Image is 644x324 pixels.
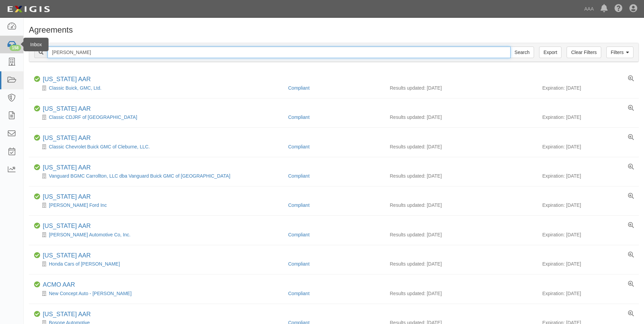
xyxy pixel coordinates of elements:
[542,143,633,150] div: Expiration: [DATE]
[49,291,132,296] a: New Concept Auto - [PERSON_NAME]
[542,260,633,267] div: Expiration: [DATE]
[542,290,633,297] div: Expiration: [DATE]
[510,47,534,58] input: Search
[43,311,91,318] div: Texas AAR
[43,311,91,318] a: [US_STATE] AAR
[34,135,40,141] i: Compliant
[288,291,310,296] a: Compliant
[288,261,310,267] a: Compliant
[606,47,633,58] a: Filters
[288,202,310,208] a: Compliant
[43,105,91,112] a: [US_STATE] AAR
[48,47,511,58] input: Search
[34,106,40,112] i: Compliant
[43,193,91,201] div: Texas AAR
[49,232,130,237] a: [PERSON_NAME] Automotive Co, Inc.
[43,252,91,259] a: [US_STATE] AAR
[390,85,532,91] div: Results updated: [DATE]
[288,232,310,237] a: Compliant
[34,194,40,200] i: Compliant
[34,290,283,297] div: New Concept Auto - Bonner
[34,143,283,150] div: Classic Chevrolet Buick GMC of Cleburne, LLC.
[34,260,283,267] div: Honda Cars of McKinney
[43,281,75,289] div: ACMO AAR
[390,114,532,121] div: Results updated: [DATE]
[614,5,623,13] i: Help Center - Complianz
[288,173,310,179] a: Compliant
[628,311,634,317] a: View results summary
[43,222,91,230] div: Texas AAR
[539,47,562,58] a: Export
[34,173,283,179] div: Vanguard BGMC Carrollton, LLC dba Vanguard Buick GMC of Carrollton
[628,193,634,199] a: View results summary
[288,144,310,149] a: Compliant
[43,134,91,141] a: [US_STATE] AAR
[43,164,91,172] div: Texas AAR
[288,114,310,120] a: Compliant
[23,38,49,51] div: Inbox
[542,114,633,121] div: Expiration: [DATE]
[34,282,40,288] i: Compliant
[34,231,283,238] div: Bill Utter Automotive Co, Inc.
[628,105,634,111] a: View results summary
[34,311,40,317] i: Compliant
[49,85,102,91] a: Classic Buick, GMC, Ltd.
[581,2,597,16] a: AAA
[43,76,91,83] a: [US_STATE] AAR
[49,114,137,120] a: Classic CDJRF of [GEOGRAPHIC_DATA]
[34,76,40,82] i: Compliant
[628,76,634,82] a: View results summary
[542,85,633,91] div: Expiration: [DATE]
[5,3,52,15] img: logo-5460c22ac91f19d4615b14bd174203de0afe785f0fc80cf4dbbc73dc1793850b.png
[43,105,91,113] div: Texas AAR
[628,134,634,141] a: View results summary
[49,202,107,208] a: [PERSON_NAME] Ford Inc
[43,193,91,200] a: [US_STATE] AAR
[49,173,230,179] a: Vanguard BGMC Carrollton, LLC dba Vanguard Buick GMC of [GEOGRAPHIC_DATA]
[542,231,633,238] div: Expiration: [DATE]
[567,47,601,58] a: Clear Filters
[390,290,532,297] div: Results updated: [DATE]
[390,231,532,238] div: Results updated: [DATE]
[288,85,310,91] a: Compliant
[542,202,633,209] div: Expiration: [DATE]
[628,281,634,287] a: View results summary
[34,202,283,209] div: Bob Utter Ford Inc
[43,252,91,259] div: Texas AAR
[43,134,91,142] div: Texas AAR
[43,281,75,288] a: ACMO AAR
[43,222,91,229] a: [US_STATE] AAR
[34,164,40,170] i: Compliant
[49,144,150,149] a: Classic Chevrolet Buick GMC of Cleburne, LLC.
[43,76,91,83] div: Texas AAR
[628,252,634,258] a: View results summary
[390,173,532,179] div: Results updated: [DATE]
[34,223,40,229] i: Compliant
[34,114,283,121] div: Classic CDJRF of Arlington
[390,143,532,150] div: Results updated: [DATE]
[390,202,532,209] div: Results updated: [DATE]
[10,45,21,51] div: 158
[34,252,40,258] i: Compliant
[49,261,120,267] a: Honda Cars of [PERSON_NAME]
[390,260,532,267] div: Results updated: [DATE]
[628,222,634,229] a: View results summary
[43,164,91,171] a: [US_STATE] AAR
[628,164,634,170] a: View results summary
[34,85,283,91] div: Classic Buick, GMC, Ltd.
[29,25,639,34] h1: Agreements
[542,173,633,179] div: Expiration: [DATE]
